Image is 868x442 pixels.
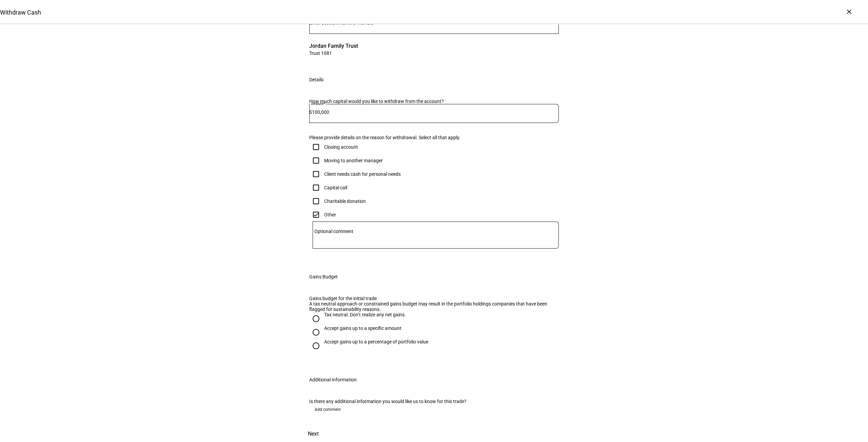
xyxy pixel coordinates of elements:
div: Details [309,77,323,82]
div: Is there any additional information you would like us to know for this trade? [309,399,559,404]
div: Please provide details on the reason for withdrawal. Select all that apply. [309,135,559,140]
span: Trust 1081 [309,50,358,56]
div: Tax neutral. Don’t realize any net gains. [324,312,406,317]
div: How much capital would you like to withdraw from the account? [309,99,559,104]
span: Add comment [315,404,341,415]
div: Closing account [324,144,358,150]
mat-label: Amount* [311,102,325,106]
div: Charitable donation [324,198,366,204]
div: A tax neutral approach or constrained gains budget may result in the portfolio holdings companies... [309,301,559,312]
div: × [844,6,854,17]
div: Capital call [324,185,347,190]
div: Client needs cash for personal needs [324,171,401,177]
span: Jordan Family Trust [309,42,358,50]
div: Additional Information [309,377,357,382]
mat-label: Optional comment [314,229,353,234]
span: $ [309,109,312,115]
div: Gains Budget [309,274,338,279]
button: Add comment [309,404,346,415]
div: Other [324,212,336,217]
button: Next [298,426,328,442]
span: Next [308,426,319,442]
div: Gains budget for the initial trade [309,296,559,301]
div: Accept gains up to a percentage of portfolio value [324,339,428,344]
div: Moving to another manager [324,158,383,163]
div: Accept gains up to a specific amount [324,325,401,331]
